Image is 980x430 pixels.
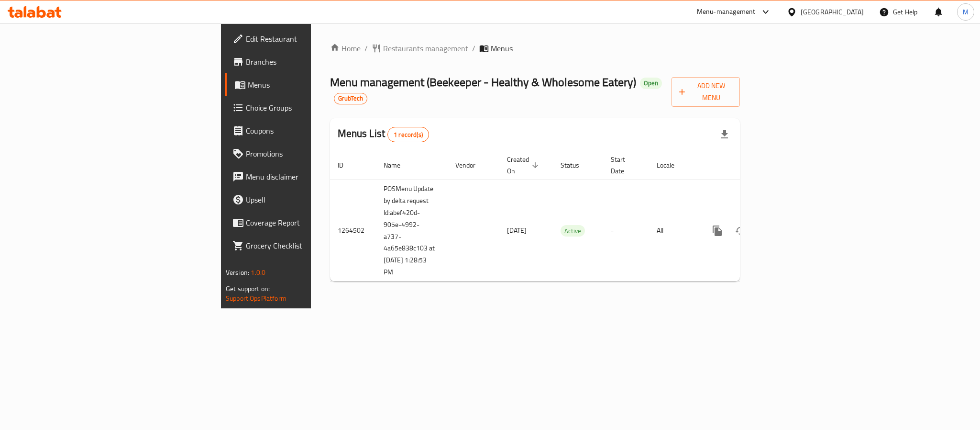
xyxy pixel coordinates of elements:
[561,225,585,237] div: Active
[225,50,385,73] a: Branches
[225,73,385,96] a: Menus
[455,159,488,171] span: Vendor
[672,77,740,107] button: Add New Menu
[372,43,468,54] a: Restaurants management
[697,6,756,18] div: Menu-management
[225,119,385,142] a: Coupons
[698,151,805,180] th: Actions
[226,292,286,305] a: Support.OpsPlatform
[472,43,475,54] li: /
[507,224,527,237] span: [DATE]
[603,180,649,282] td: -
[679,80,732,104] span: Add New Menu
[246,171,377,182] span: Menu disclaimer
[246,240,377,251] span: Grocery Checklist
[729,219,752,242] button: Change Status
[246,194,377,205] span: Upsell
[387,127,429,142] div: Total records count
[388,130,429,139] span: 1 record(s)
[330,43,740,54] nav: breadcrumb
[657,159,687,171] span: Locale
[246,102,377,113] span: Choice Groups
[225,142,385,165] a: Promotions
[640,78,662,89] div: Open
[246,148,377,159] span: Promotions
[330,151,805,282] table: enhanced table
[338,126,429,142] h2: Menus List
[225,188,385,211] a: Upsell
[649,180,698,282] td: All
[383,43,468,54] span: Restaurants management
[330,71,636,93] span: Menu management ( Beekeeper - Healthy & Wholesome Eatery )
[251,266,265,279] span: 1.0.0
[225,27,385,50] a: Edit Restaurant
[963,7,969,17] span: M
[640,79,662,87] span: Open
[225,211,385,234] a: Coverage Report
[713,123,736,146] div: Export file
[225,96,385,119] a: Choice Groups
[246,217,377,228] span: Coverage Report
[561,226,585,237] span: Active
[376,180,448,282] td: POSMenu Update by delta request Id:abef420d-905e-4992-a737-4a65e838c103 at [DATE] 1:28:53 PM
[507,154,541,177] span: Created On
[248,79,377,91] span: Menus
[246,33,377,45] span: Edit Restaurant
[225,165,385,188] a: Menu disclaimer
[246,125,377,136] span: Coupons
[226,283,270,295] span: Get support on:
[226,266,249,279] span: Version:
[384,159,413,171] span: Name
[801,7,864,17] div: [GEOGRAPHIC_DATA]
[611,154,638,177] span: Start Date
[706,219,729,242] button: more
[338,159,356,171] span: ID
[225,234,385,257] a: Grocery Checklist
[491,43,513,54] span: Menus
[246,56,377,68] span: Branches
[561,159,592,171] span: Status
